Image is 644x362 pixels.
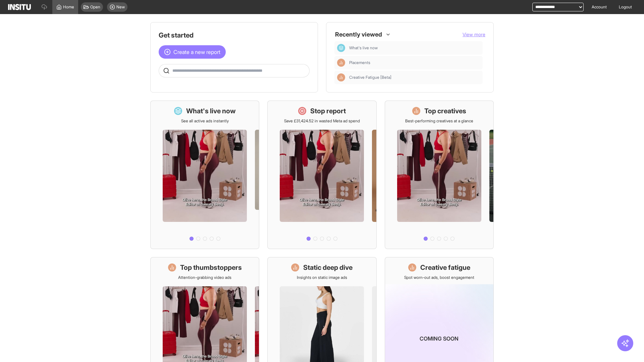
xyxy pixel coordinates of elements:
[284,118,360,124] p: Save £31,424.52 in wasted Meta ad spend
[150,101,259,249] a: What's live nowSee all active ads instantly
[337,44,345,52] div: Dashboard
[463,32,485,37] span: View more
[90,4,100,10] span: Open
[8,4,31,10] img: Logo
[63,4,74,10] span: Home
[116,4,125,10] span: New
[178,275,231,280] p: Attention-grabbing video ads
[310,106,346,116] h1: Stop report
[159,45,226,59] button: Create a new report
[337,73,345,81] div: Insights
[180,263,242,272] h1: Top thumbstoppers
[405,118,473,124] p: Best-performing creatives at a glance
[297,275,347,280] p: Insights on static image ads
[173,48,220,56] span: Create a new report
[349,75,391,80] span: Creative Fatigue [Beta]
[349,60,480,65] span: Placements
[337,59,345,67] div: Insights
[349,45,480,51] span: What's live now
[349,75,480,80] span: Creative Fatigue [Beta]
[349,60,370,65] span: Placements
[186,106,236,116] h1: What's live now
[463,31,485,38] button: View more
[267,101,376,249] a: Stop reportSave £31,424.52 in wasted Meta ad spend
[349,45,378,51] span: What's live now
[159,31,310,40] h1: Get started
[424,106,466,116] h1: Top creatives
[181,118,229,124] p: See all active ads instantly
[385,101,494,249] a: Top creativesBest-performing creatives at a glance
[303,263,353,272] h1: Static deep dive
